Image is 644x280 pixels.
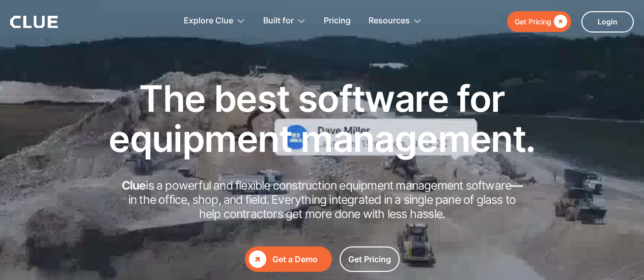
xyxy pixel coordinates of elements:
[369,5,422,37] div: Resources
[184,5,245,37] div: Explore Clue
[184,5,233,37] div: Explore Clue
[581,11,634,33] a: Login
[348,253,391,266] div: Get Pricing
[263,5,306,37] div: Built for
[93,78,551,159] h1: The best software for equipment management.
[245,246,332,272] a: Get a Demo
[340,246,400,272] a: Get Pricing
[369,5,410,37] div: Resources
[511,178,522,193] strong: —
[324,5,351,37] a: Pricing
[515,15,551,28] div: Get Pricing
[119,179,526,221] h2: is a powerful and flexible construction equipment management software in the office, shop, and fi...
[507,11,571,32] a: Get Pricing
[551,15,567,28] div: 
[263,5,294,37] div: Built for
[249,251,266,268] div: 
[272,253,328,266] div: Get a Demo
[122,178,146,193] strong: Clue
